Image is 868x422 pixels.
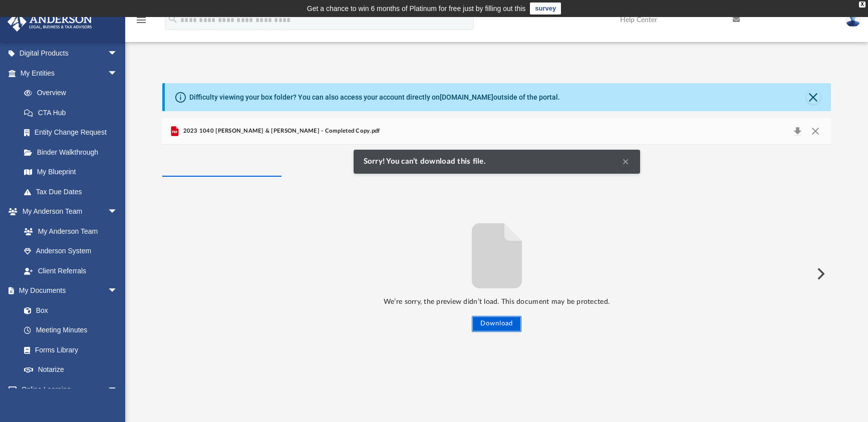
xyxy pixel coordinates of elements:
a: My Anderson Team [14,221,123,241]
a: Notarize [14,360,128,380]
button: Next File [809,260,831,288]
a: Tax Due Dates [14,182,133,202]
a: Meeting Minutes [14,320,128,340]
a: Box [14,300,123,320]
i: search [167,14,178,25]
span: arrow_drop_down [108,63,128,84]
div: Difficulty viewing your box folder? You can also access your account directly on outside of the p... [189,92,560,103]
span: arrow_drop_down [108,44,128,64]
a: menu [135,19,147,26]
img: Anderson Advisors Platinum Portal [5,12,95,32]
a: Overview [14,83,133,103]
p: We’re sorry, the preview didn’t load. This document may be protected. [162,296,831,308]
a: survey [530,3,561,15]
a: Anderson System [14,241,128,261]
span: arrow_drop_down [108,281,128,301]
a: Forms Library [14,340,123,360]
div: close [859,2,865,8]
span: arrow_drop_down [108,379,128,400]
i: menu [135,14,147,26]
button: Clear Notification [620,156,632,168]
div: Preview [162,118,831,403]
span: 2023 1040 [PERSON_NAME] & [PERSON_NAME] - Completed Copy.pdf [181,127,380,136]
button: Download [788,124,806,138]
a: My Blueprint [14,162,128,182]
a: [DOMAIN_NAME] [440,93,493,101]
a: My Entitiesarrow_drop_down [7,63,133,83]
a: Binder Walkthrough [14,142,133,162]
a: Client Referrals [14,261,128,281]
img: User Pic [845,13,860,27]
a: Online Learningarrow_drop_down [7,379,128,399]
div: Get a chance to win 6 months of Platinum for free just by filling out this [307,3,526,15]
a: Digital Productsarrow_drop_down [7,44,133,64]
button: Close [806,90,820,104]
button: Close [806,124,824,138]
span: Sorry! You can’t download this file. [364,157,491,166]
span: arrow_drop_down [108,202,128,222]
div: File preview [162,145,831,403]
a: Entity Change Request [14,123,133,143]
button: Download [472,316,521,332]
a: CTA Hub [14,103,133,123]
a: My Anderson Teamarrow_drop_down [7,202,128,222]
a: My Documentsarrow_drop_down [7,281,128,301]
